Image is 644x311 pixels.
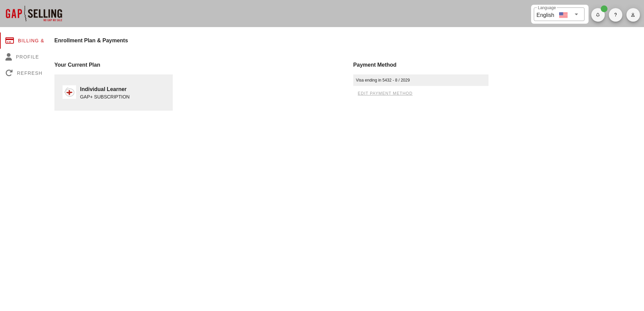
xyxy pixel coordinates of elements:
span: Badge [601,5,607,12]
strong: Individual Learner [80,86,127,92]
div: LanguageEnglish [534,7,585,21]
label: Language [538,5,556,10]
div: Payment Method [353,61,644,69]
div: English [536,9,554,19]
span: edit payment method [357,91,412,96]
div: GAP+ SUBSCRIPTION [80,93,130,101]
img: gap_plus_logo_solo.png [63,85,76,99]
button: edit payment method [353,89,417,98]
h4: Enrollment Plan & Payments [54,37,644,45]
div: Visa ending in 5432 - 8 / 2029 [353,74,488,86]
div: Your Current Plan [54,61,345,69]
